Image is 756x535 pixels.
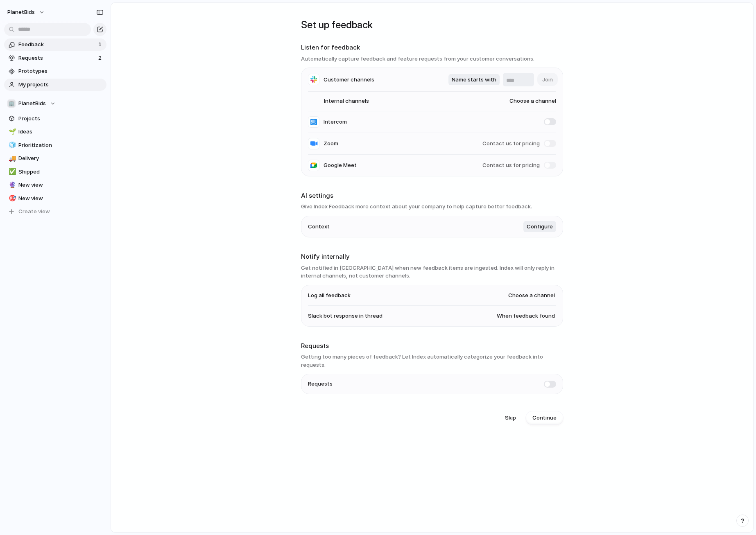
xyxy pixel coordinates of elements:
button: Skip [498,411,523,424]
button: When feedback found [496,311,556,321]
button: ✅ [7,168,16,176]
div: 🧊 [9,140,14,150]
span: Delivery [18,154,104,163]
h1: Set up feedback [301,18,563,32]
span: Internal channels [308,97,369,105]
span: Intercom [324,118,347,126]
div: 🏢 [7,99,16,108]
span: Contact us for pricing [482,140,540,148]
span: PlanetBids [18,99,46,108]
h3: Give Index Feedback more context about your company to help capture better feedback. [301,203,563,211]
span: Projects [18,115,104,123]
span: Choose a channel [508,291,555,300]
div: ✅ [9,167,14,176]
span: Feedback [18,41,96,49]
span: Prototypes [18,67,104,75]
span: Customer channels [324,76,374,84]
button: Choose a channel [507,290,556,301]
a: 🧊Prioritization [4,139,106,151]
button: 🎯 [7,194,16,203]
div: 🚚 [9,154,14,163]
button: Configure [523,221,556,233]
button: 🏢PlanetBids [4,97,106,110]
span: Slack bot response in thread [308,312,383,320]
span: Continue [532,414,557,422]
button: Create view [4,205,106,218]
a: 🌱Ideas [4,126,106,138]
span: Zoom [324,140,338,148]
a: 🚚Delivery [4,152,106,165]
span: PlanetBids [7,8,35,16]
span: Shipped [18,168,104,176]
button: Name starts with [448,74,500,86]
h2: Notify internally [301,252,563,262]
span: Choose a channel [493,97,556,105]
span: 2 [98,54,103,62]
button: PlanetBids [4,6,49,19]
span: Context [308,223,330,231]
span: Prioritization [18,141,104,149]
h3: Automatically capture feedback and feature requests from your customer conversations. [301,55,563,63]
button: 🧊 [7,141,16,149]
span: Name starts with [452,76,496,84]
h3: Get notified in [GEOGRAPHIC_DATA] when new feedback items are ingested. Index will only reply in ... [301,264,563,280]
a: 🔮New view [4,179,106,191]
h3: Getting too many pieces of feedback? Let Index automatically categorize your feedback into requests. [301,353,563,369]
a: My projects [4,79,106,91]
h2: Requests [301,341,563,351]
button: 🔮 [7,181,16,189]
button: Continue [526,411,563,424]
a: Projects [4,113,106,125]
span: New view [18,194,104,203]
span: Configure [527,223,553,231]
span: Requests [18,54,96,62]
span: Contact us for pricing [482,161,540,169]
span: My projects [18,81,104,89]
span: Requests [308,380,333,388]
span: Create view [18,208,50,216]
span: New view [18,181,104,189]
div: 🎯 [9,194,14,203]
span: When feedback found [497,312,555,320]
a: ✅Shipped [4,166,106,178]
span: 1 [98,41,103,49]
button: 🚚 [7,154,16,163]
div: 🌱 [9,127,14,137]
div: 🔮 [9,181,14,190]
h2: AI settings [301,191,563,201]
span: Google Meet [324,161,357,169]
a: Feedback1 [4,38,106,51]
span: Skip [505,414,516,422]
span: Log all feedback [308,291,351,300]
a: Requests2 [4,52,106,64]
button: 🌱 [7,128,16,136]
h2: Listen for feedback [301,43,563,52]
a: 🎯New view [4,192,106,205]
a: Prototypes [4,65,106,77]
span: Ideas [18,128,104,136]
